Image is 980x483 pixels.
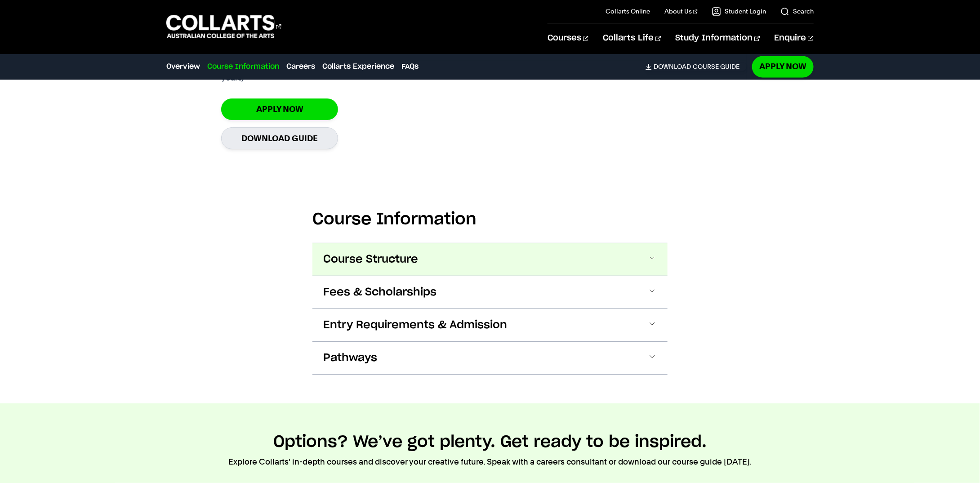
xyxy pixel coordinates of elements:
[323,285,437,300] span: Fees & Scholarships
[221,98,338,120] a: Apply Now
[606,7,650,16] a: Collarts Online
[646,63,747,71] a: DownloadCourse Guide
[323,252,418,267] span: Course Structure
[603,24,661,54] a: Collarts Life
[312,243,668,276] button: Course Structure
[166,62,200,72] a: Overview
[654,63,691,71] span: Download
[752,56,814,77] a: Apply Now
[273,432,707,452] h2: Options? We’ve got plenty. Get ready to be inspired.
[323,351,377,365] span: Pathways
[312,276,668,309] button: Fees & Scholarships
[312,342,668,374] button: Pathways
[676,24,760,54] a: Study Information
[548,24,588,54] a: Courses
[323,318,507,332] span: Entry Requirements & Admission
[401,62,419,72] a: FAQs
[322,62,394,72] a: Collarts Experience
[166,14,281,40] div: Go to homepage
[312,210,668,229] h2: Course Information
[775,24,814,54] a: Enquire
[221,127,338,149] a: Download Guide
[286,62,315,72] a: Careers
[664,7,698,16] a: About Us
[228,456,752,468] p: Explore Collarts' in-depth courses and discover your creative future. Speak with a careers consul...
[207,62,279,72] a: Course Information
[780,7,814,16] a: Search
[312,309,668,341] button: Entry Requirements & Admission
[712,7,766,16] a: Student Login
